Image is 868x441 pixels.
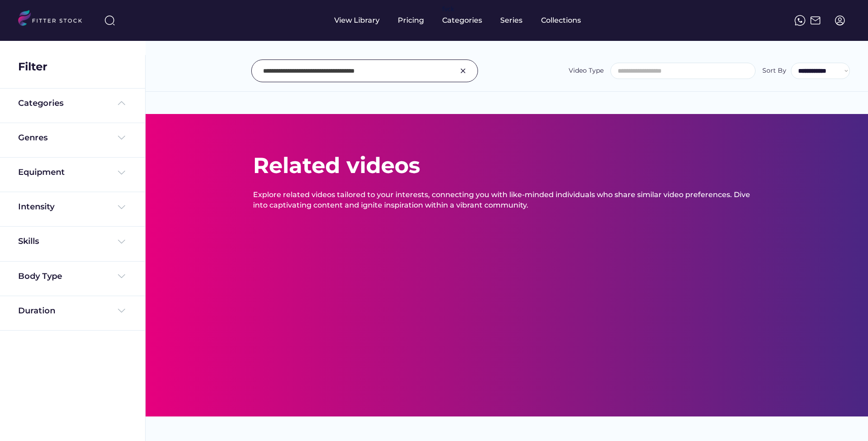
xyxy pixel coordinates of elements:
[18,201,54,213] div: Intensity
[795,15,805,26] img: meteor-icons_whatsapp%20%281%29.svg
[116,132,127,143] img: Frame%20%284%29.svg
[18,305,55,317] div: Duration
[762,66,786,75] div: Sort By
[116,236,127,247] img: Frame%20%284%29.svg
[18,98,63,109] div: Categories
[116,305,127,316] img: Frame%20%284%29.svg
[18,236,41,247] div: Skills
[18,132,48,144] div: Genres
[810,15,821,26] img: Frame%2051.svg
[18,271,62,282] div: Body Type
[116,98,127,109] img: Frame%20%285%29.svg
[541,15,581,25] div: Collections
[442,15,482,25] div: Categories
[116,202,127,213] img: Frame%20%284%29.svg
[442,5,454,14] div: fvck
[500,15,523,25] div: Series
[834,15,845,26] img: profile-circle.svg
[116,167,127,178] img: Frame%20%284%29.svg
[253,150,420,181] div: Related videos
[104,15,115,26] img: search-normal%203.svg
[18,59,47,74] div: Filter
[18,167,65,178] div: Equipment
[253,190,761,210] div: Explore related videos tailored to your interests, connecting you with like-minded individuals wh...
[334,15,380,25] div: View Library
[116,271,127,282] img: Frame%20%284%29.svg
[398,15,424,25] div: Pricing
[458,65,468,76] img: Group%201000002326.svg
[18,10,90,29] img: LOGO.svg
[569,66,604,75] div: Video Type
